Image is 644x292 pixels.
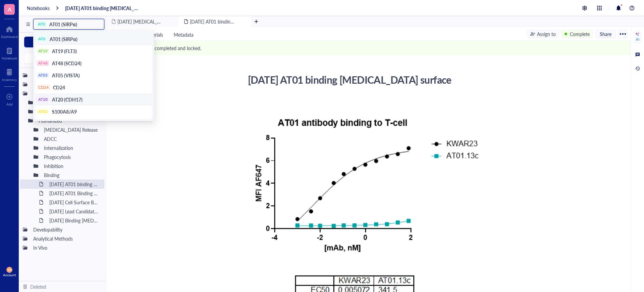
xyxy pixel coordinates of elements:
div: Project Meeting Minutes [30,71,102,80]
a: Notebook [2,45,17,60]
div: AT0 [38,22,45,27]
div: Binding [41,170,102,180]
a: Inventory [2,67,17,82]
div: ADCC [41,134,102,143]
div: Dashboard [1,35,18,39]
span: AT01 (SIRPα) [50,36,77,42]
div: [DATE] Cell Surface Binding AT01-Cyno-SIRPalpha [46,198,102,207]
div: Analytical Methods [30,234,102,243]
div: CD24 [38,85,49,90]
a: Dashboard [1,24,18,39]
div: [DATE] Binding [MEDICAL_DATA] [46,216,102,225]
div: AT20 [38,97,48,102]
span: CD24 [53,84,65,91]
div: [DATE] AT01 binding [MEDICAL_DATA] surface [245,71,484,88]
div: The document is completed and locked. [119,44,201,52]
div: AT05 [38,73,48,78]
div: AT0 [38,37,45,41]
div: Notebook [2,56,17,60]
div: [DATE] Lead Candidate Binding to SIRPalpha variants [46,207,102,216]
div: Inventory [2,78,17,82]
span: AE [8,268,11,271]
a: [DATE] AT01 binding [MEDICAL_DATA] surface [65,5,141,11]
div: Deleted [30,283,46,290]
div: Developability [30,225,102,234]
div: In Vitro Screening and Characterization [30,89,102,98]
span: S100A8/A9 [52,108,77,115]
div: Phagocytosis [41,152,102,162]
span: Metadata [174,31,194,38]
div: In Vivo [30,243,102,252]
div: AT48 [38,61,48,66]
div: Internalization [41,143,102,153]
div: AI [636,37,639,42]
div: Complete [570,30,590,38]
div: [DATE] AT01 Binding [MEDICAL_DATA] surface [46,189,102,198]
div: Immunization [30,80,102,89]
div: Inhibition [41,161,102,171]
div: [MEDICAL_DATA] Release [41,125,102,134]
span: A [8,5,11,13]
div: [DATE] AT01 binding [MEDICAL_DATA] surface [46,179,102,189]
button: Share [595,30,616,38]
span: AT01 (SIRPα) [49,21,77,28]
div: Add [6,102,13,106]
span: AT19 (FLT3) [52,48,77,54]
a: Notebooks [27,5,50,11]
div: AT02 [38,109,48,114]
button: Create new [24,37,100,47]
div: AT19 [38,49,48,53]
span: AT48 (SCD24) [52,60,82,67]
div: Assign to [537,30,556,38]
span: AT20 (CDH17) [52,96,83,103]
div: Account [3,273,16,277]
span: AT05 (VISTA) [52,72,80,79]
span: Share [600,31,611,37]
button: Search [24,53,100,64]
